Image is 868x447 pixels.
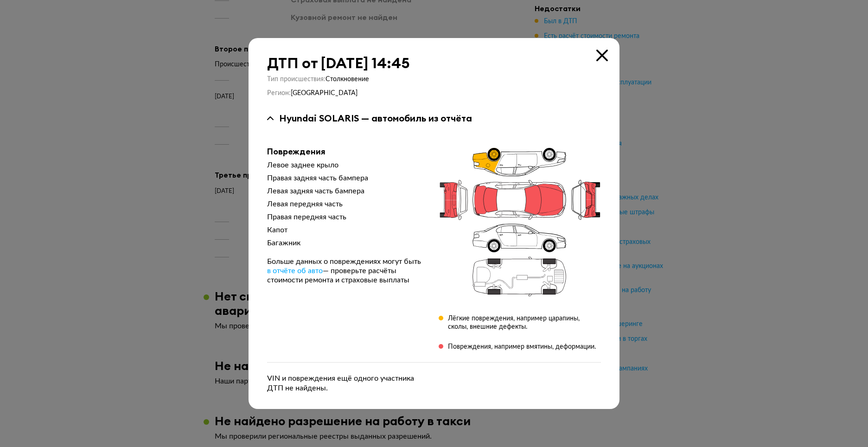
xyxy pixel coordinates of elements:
div: Левая задняя часть бампера [267,186,424,196]
div: Больше данных о повреждениях могут быть — проверьте расчёты стоимости ремонта и страховые выплаты [267,257,424,285]
div: Левая передняя часть [267,199,424,209]
div: Hyundai SOLARIS — автомобиль из отчёта [279,112,472,124]
span: VIN и повреждения ещё одного участника ДТП не найдены. [267,375,414,392]
div: Капот [267,225,424,235]
div: Тип происшествия : [267,75,601,83]
span: [GEOGRAPHIC_DATA] [291,90,357,96]
div: Левое заднее крыло [267,160,424,170]
div: Правая передняя часть [267,212,424,222]
a: в отчёте об авто [267,266,323,275]
div: Регион : [267,89,601,97]
div: ДТП от [DATE] 14:45 [267,55,601,71]
div: Багажник [267,238,424,248]
div: Лёгкие повреждения, например царапины, сколы, внешние дефекты. [448,314,601,331]
div: Повреждения, например вмятины, деформации. [448,343,596,351]
div: Правая задняя часть бампера [267,173,424,183]
span: в отчёте об авто [267,267,323,275]
div: Повреждения [267,147,424,157]
span: Столкновение [325,76,369,83]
